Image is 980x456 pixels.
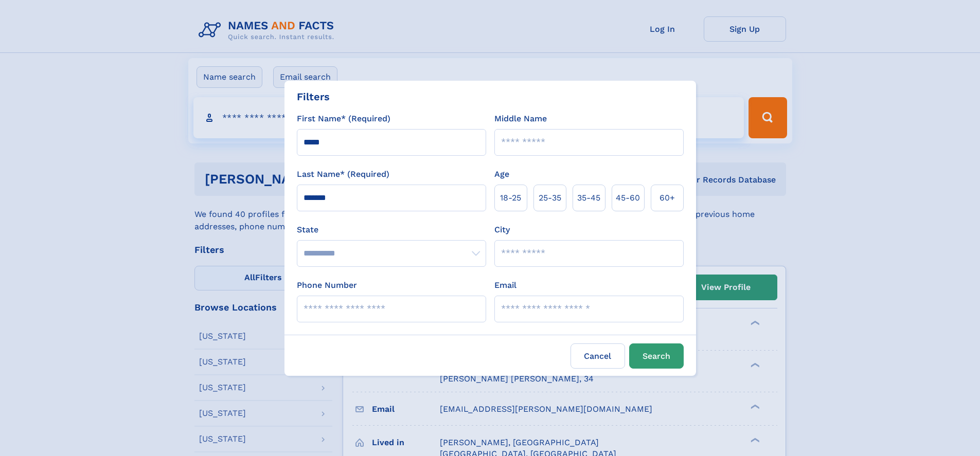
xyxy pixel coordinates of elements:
span: 25‑35 [539,192,561,204]
label: Email [494,279,516,291]
label: Phone Number [297,279,357,291]
span: 45‑60 [616,192,640,204]
label: Cancel [571,343,625,369]
label: Age [494,168,509,180]
span: 60+ [660,192,675,204]
label: Last Name* (Required) [297,168,389,180]
label: Middle Name [494,113,547,125]
div: Filters [297,89,330,104]
label: City [494,224,510,236]
span: 35‑45 [577,192,600,204]
button: Search [629,343,684,369]
span: 18‑25 [500,192,521,204]
label: First Name* (Required) [297,113,390,125]
label: State [297,224,486,236]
